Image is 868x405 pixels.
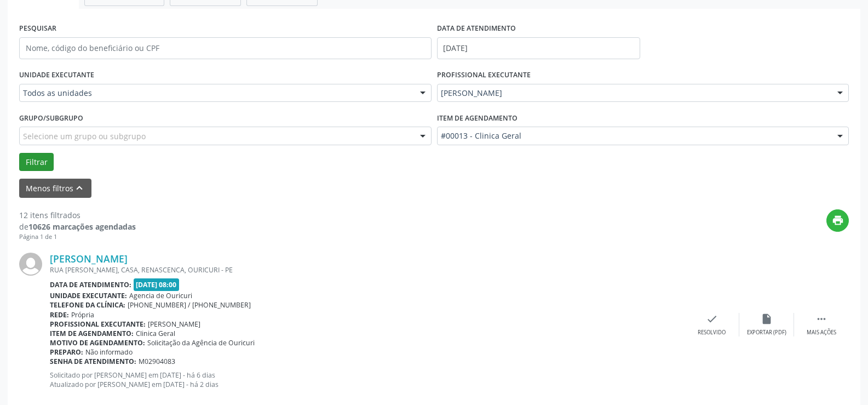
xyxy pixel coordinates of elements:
[19,253,42,276] img: img
[50,370,685,389] p: Solicitado por [PERSON_NAME] em [DATE] - há 6 dias Atualizado por [PERSON_NAME] em [DATE] - há 2 ...
[50,253,128,265] a: [PERSON_NAME]
[50,357,136,366] b: Senha de atendimento:
[23,130,146,142] span: Selecione um grupo ou subgrupo
[698,329,726,336] div: Resolvido
[761,313,773,325] i: insert_drive_file
[19,209,136,221] div: 12 itens filtrados
[19,179,91,198] button: Menos filtroskeyboard_arrow_up
[50,310,69,320] b: Rede:
[23,88,409,99] span: Todos as unidades
[50,265,685,275] div: RUA [PERSON_NAME], CASA, RENASCENCA, OURICURI - PE
[19,37,432,59] input: Nome, código do beneficiário ou CPF
[807,329,836,336] div: Mais ações
[437,67,531,84] label: PROFISSIONAL EXECUTANTE
[147,338,255,347] span: Solicitação da Agência de Ouricuri
[437,20,516,37] label: DATA DE ATENDIMENTO
[437,110,518,127] label: Item de agendamento
[832,214,844,226] i: print
[50,300,125,310] b: Telefone da clínica:
[19,221,136,232] div: de
[148,320,200,329] span: [PERSON_NAME]
[50,347,83,357] b: Preparo:
[437,37,640,59] input: Selecione um intervalo
[19,20,56,37] label: PESQUISAR
[71,310,94,320] span: Própria
[28,221,136,232] strong: 10626 marcações agendadas
[50,320,146,329] b: Profissional executante:
[73,182,85,194] i: keyboard_arrow_up
[826,209,849,232] button: print
[19,110,83,127] label: Grupo/Subgrupo
[815,313,827,325] i: 
[134,278,180,291] span: [DATE] 08:00
[19,153,54,172] button: Filtrar
[50,280,131,289] b: Data de atendimento:
[441,130,827,141] span: #00013 - Clinica Geral
[19,67,94,84] label: UNIDADE EXECUTANTE
[19,232,136,242] div: Página 1 de 1
[706,313,718,325] i: check
[747,329,786,336] div: Exportar (PDF)
[50,329,134,338] b: Item de agendamento:
[85,347,133,357] span: Não informado
[136,329,175,338] span: Clinica Geral
[441,88,827,99] span: [PERSON_NAME]
[50,291,127,300] b: Unidade executante:
[128,300,251,310] span: [PHONE_NUMBER] / [PHONE_NUMBER]
[129,291,192,300] span: Agencia de Ouricuri
[139,357,175,366] span: M02904083
[50,338,145,347] b: Motivo de agendamento:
